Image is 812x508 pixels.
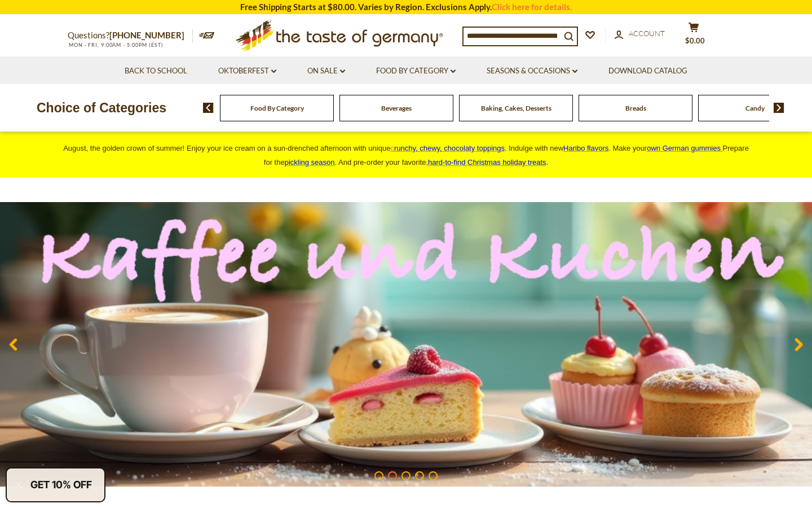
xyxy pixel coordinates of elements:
[685,36,705,45] span: $0.00
[563,144,608,152] a: Haribo flavors
[63,144,749,167] span: August, the golden crown of summer! Enjoy your ice cream on a sun-drenched afternoon with unique ...
[307,65,345,77] a: On Sale
[629,29,665,38] span: Account
[109,30,184,40] a: [PHONE_NUMBER]
[481,104,551,112] a: Baking, Cakes, Desserts
[487,65,577,77] a: Seasons & Occasions
[774,103,784,113] img: next arrow
[428,158,548,167] span: .
[394,144,505,152] span: runchy, chewy, chocolaty toppings
[608,65,687,77] a: Download Catalog
[285,158,335,167] a: pickling season
[625,104,646,112] a: Breads
[647,144,722,152] a: own German gummies.
[68,28,193,43] p: Questions?
[68,42,164,48] span: MON - FRI, 9:00AM - 5:00PM (EST)
[376,65,456,77] a: Food By Category
[492,2,572,12] a: Click here for details.
[428,158,546,167] a: hard-to-find Christmas holiday treats
[250,104,304,112] a: Food By Category
[390,144,505,152] a: crunchy, chewy, chocolaty toppings
[203,103,214,113] img: previous arrow
[745,104,765,112] a: Candy
[381,104,412,112] a: Beverages
[218,65,276,77] a: Oktoberfest
[615,28,665,40] a: Account
[677,22,710,50] button: $0.00
[125,65,187,77] a: Back to School
[647,144,721,152] span: own German gummies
